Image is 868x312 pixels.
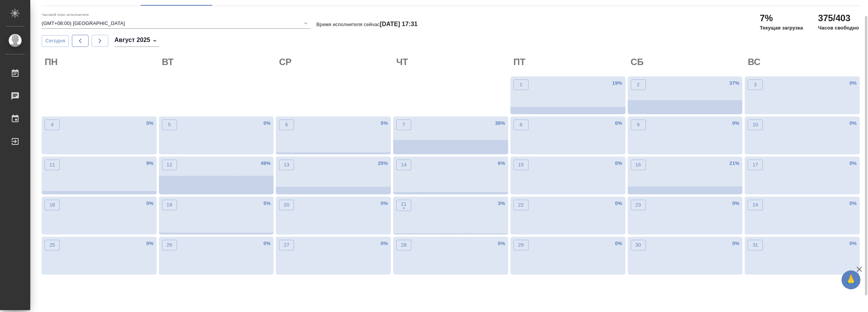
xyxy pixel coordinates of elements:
span: Сегодня [45,37,65,45]
button: 14 [396,160,411,170]
p: 0 % [732,120,739,127]
p: 19 [166,201,172,209]
p: Часов свободно [818,24,859,32]
button: 11 [45,160,60,170]
button: 8 [513,120,529,130]
p: 5 [168,121,171,129]
button: 19 [162,200,177,210]
p: 11 [50,161,55,169]
p: 0 % [498,240,505,247]
p: 0 % [146,120,154,127]
button: 18 [45,200,60,210]
p: 0 % [732,200,739,207]
button: 16 [631,160,646,170]
button: 31 [748,240,763,250]
h2: 7% [760,12,803,24]
p: • [401,205,407,212]
p: 0 % [732,240,739,247]
button: 6 [279,120,294,130]
p: 8 [520,121,522,129]
h2: ВС [748,56,860,68]
p: 0 % [381,200,388,207]
p: 26 [166,241,172,249]
button: 3 [748,79,763,90]
button: 20 [279,200,294,210]
p: 21 [401,200,407,208]
h2: ВТ [162,56,274,68]
p: 0 % [146,200,154,207]
h2: 375/403 [818,12,859,24]
button: 26 [162,240,177,250]
div: Август 2025 [114,35,159,47]
span: 🙏 [845,272,857,288]
label: Часовой пояс исполнителя [42,13,89,17]
button: 23 [631,200,646,210]
button: 7 [396,120,411,130]
button: 5 [162,120,177,130]
button: 22 [513,200,529,210]
p: 5 % [263,200,271,207]
p: 4 [51,121,53,129]
p: 5 % [381,120,388,127]
p: 25 [50,241,55,249]
p: 38 % [495,120,505,127]
p: 1 [520,81,522,88]
h2: ПН [45,56,157,68]
button: 15 [513,160,529,170]
p: 30 [635,241,641,249]
p: 7 [402,121,405,129]
p: 0 % [263,240,271,247]
p: 28 [401,241,407,249]
p: 15 [518,161,524,169]
p: 27 [284,241,289,249]
h2: ПТ [513,56,625,68]
p: 49 % [261,160,271,167]
p: 0 % [146,240,154,247]
p: 0 % [615,120,622,127]
button: 27 [279,240,294,250]
p: 14 [401,161,407,169]
button: 4 [45,120,60,130]
p: 13 [284,161,289,169]
p: 9 % [146,160,154,167]
p: 9 [637,121,639,129]
button: 1 [513,79,529,90]
p: 20 [284,201,289,209]
h4: [DATE] 17:31 [380,21,418,27]
p: 0 % [615,200,622,207]
p: 24 [753,201,758,209]
button: 17 [748,160,763,170]
p: 2 [637,81,639,88]
p: 0 % [849,120,857,127]
p: 16 [635,161,641,169]
p: 20 % [378,160,388,167]
p: 0 % [849,240,857,247]
p: 0 % [849,79,857,87]
button: Сегодня [42,35,69,47]
p: 23 [635,201,641,209]
p: 3 % [498,200,505,207]
p: 29 [518,241,524,249]
p: 6 % [498,160,505,167]
button: 10 [748,120,763,130]
button: 24 [748,200,763,210]
button: 21• [396,200,411,211]
p: 12 [166,161,172,169]
p: 0 % [849,160,857,167]
button: 🙏 [842,270,860,289]
p: 10 [753,121,758,129]
button: 30 [631,240,646,250]
h2: СБ [631,56,743,68]
p: 3 [754,81,757,88]
button: 12 [162,160,177,170]
p: 18 [50,201,55,209]
p: Время исполнителя сейчас [316,22,418,27]
button: 29 [513,240,529,250]
p: 6 [285,121,288,129]
p: 17 [753,161,758,169]
button: 13 [279,160,294,170]
p: 19 % [612,79,622,87]
button: 9 [631,120,646,130]
button: 25 [45,240,60,250]
p: 22 [518,201,524,209]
